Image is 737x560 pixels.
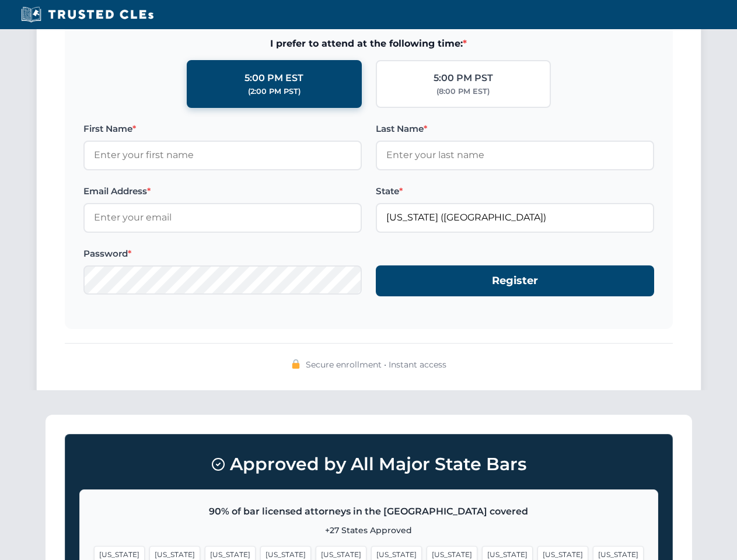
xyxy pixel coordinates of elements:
[18,6,157,23] img: Trusted CLEs
[291,359,301,369] img: 🔒
[376,184,654,198] label: State
[79,449,658,480] h3: Approved by All Major State Bars
[306,358,446,371] span: Secure enrollment • Instant access
[434,71,493,86] div: 5:00 PM PST
[83,203,362,232] input: Enter your email
[376,265,654,296] button: Register
[83,36,654,51] span: I prefer to attend at the following time:
[83,247,362,261] label: Password
[376,203,654,232] input: Florida (FL)
[83,184,362,198] label: Email Address
[94,524,644,537] p: +27 States Approved
[83,122,362,136] label: First Name
[94,504,644,519] p: 90% of bar licensed attorneys in the [GEOGRAPHIC_DATA] covered
[248,86,301,97] div: (2:00 PM PST)
[83,141,362,170] input: Enter your first name
[376,122,654,136] label: Last Name
[376,141,654,170] input: Enter your last name
[244,71,303,86] div: 5:00 PM EST
[436,86,490,97] div: (8:00 PM EST)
